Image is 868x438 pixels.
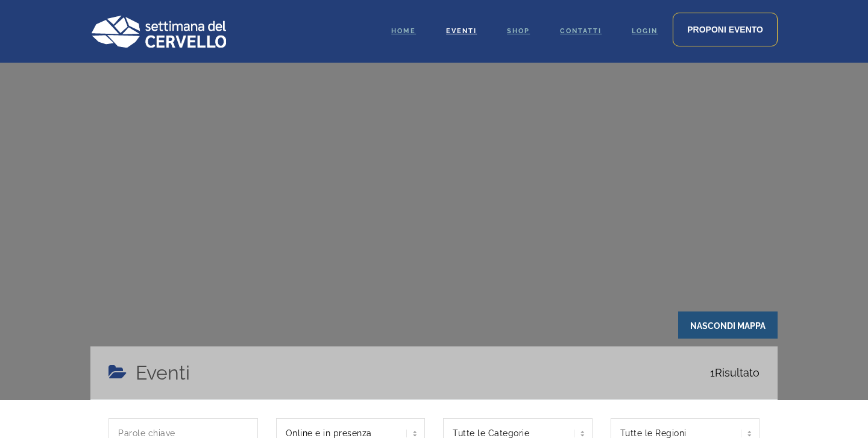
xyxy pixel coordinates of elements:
[560,27,602,35] span: Contatti
[710,366,715,379] span: 1
[136,358,190,387] h4: Eventi
[710,358,759,387] span: Risultato
[391,27,416,35] span: Home
[687,25,763,34] span: Proponi evento
[673,13,778,46] a: Proponi evento
[90,15,226,48] img: Logo
[632,27,658,35] span: Login
[678,311,778,339] span: Nascondi Mappa
[507,27,530,35] span: Shop
[446,27,477,35] span: Eventi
